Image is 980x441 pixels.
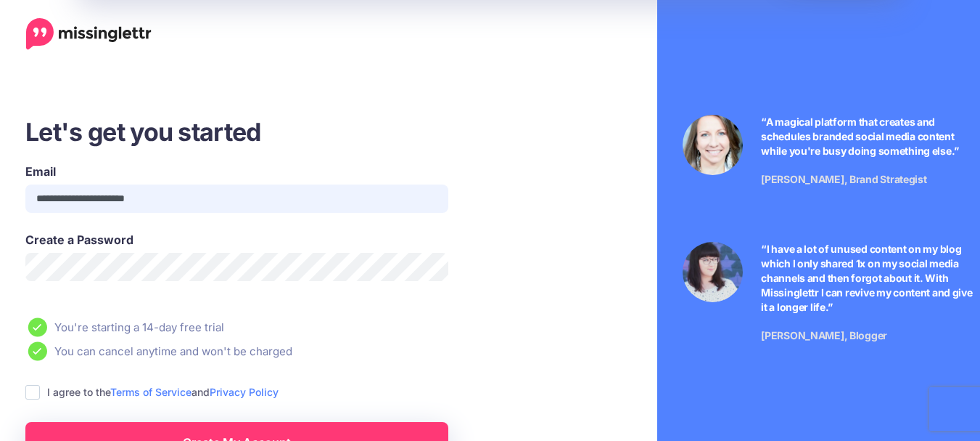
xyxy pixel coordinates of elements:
a: Home [26,18,152,50]
label: Email [25,163,448,180]
p: “I have a lot of unused content on my blog which I only shared 1x on my social media channels and... [761,242,976,315]
li: You're starting a 14-day free trial [25,317,538,337]
label: Create a Password [25,231,448,248]
label: I agree to the and [47,384,279,400]
h3: Let's get you started [25,116,538,148]
a: Privacy Policy [210,386,279,398]
span: [PERSON_NAME], Brand Strategist [761,173,926,185]
p: “A magical platform that creates and schedules branded social media content while you're busy doi... [761,115,976,158]
span: [PERSON_NAME], Blogger [761,329,887,341]
img: Testimonial by Jeniffer Kosche [683,242,743,302]
li: You can cancel anytime and won't be charged [25,341,538,361]
img: Testimonial by Laura Stanik [683,115,743,175]
a: Terms of Service [110,386,192,398]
